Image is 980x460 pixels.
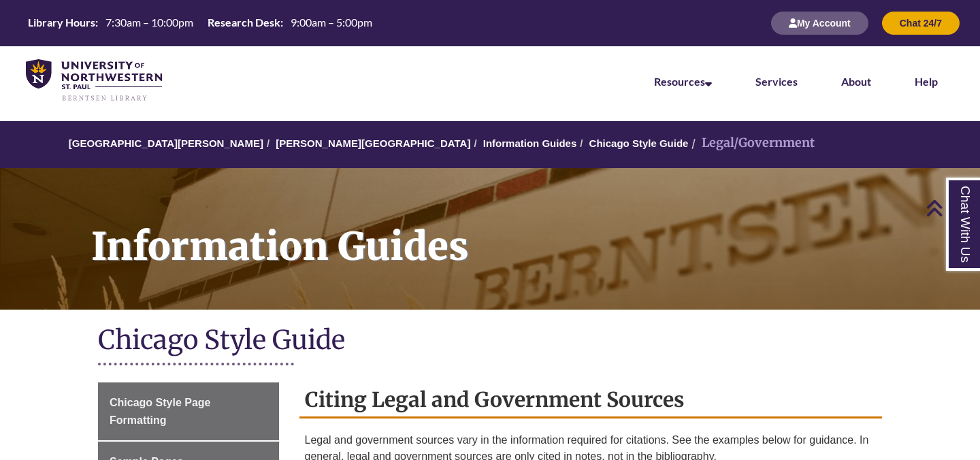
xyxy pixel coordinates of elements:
a: [GEOGRAPHIC_DATA][PERSON_NAME] [69,137,263,149]
a: Chicago Style Page Formatting [98,382,279,440]
h1: Chicago Style Guide [98,323,882,359]
a: About [841,75,871,88]
a: Back to Top [926,199,977,217]
a: Resources [654,75,712,88]
button: My Account [771,12,868,35]
a: Help [915,75,938,88]
a: Services [755,75,798,88]
button: Chat 24/7 [882,12,960,35]
th: Research Desk: [202,15,285,30]
h2: Citing Legal and Government Sources [299,382,883,418]
a: [PERSON_NAME][GEOGRAPHIC_DATA] [276,137,470,149]
h1: Information Guides [76,168,980,292]
a: My Account [771,17,868,29]
li: Legal/Government [688,133,815,153]
span: 9:00am – 5:00pm [291,16,372,29]
table: Hours Today [22,15,378,30]
img: UNWSP Library Logo [26,59,162,102]
span: Chicago Style Page Formatting [110,397,211,426]
a: Chat 24/7 [882,17,960,29]
th: Library Hours: [22,15,100,30]
a: Chicago Style Guide [589,137,689,149]
a: Information Guides [483,137,577,149]
a: Hours Today [22,15,378,31]
span: 7:30am – 10:00pm [105,16,193,29]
